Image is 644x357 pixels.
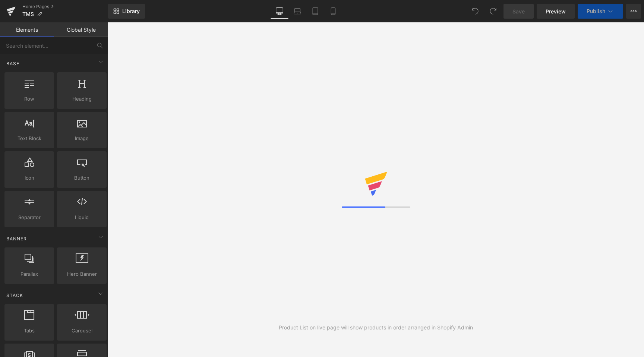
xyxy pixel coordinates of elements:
span: Tabs [7,327,52,335]
button: Undo [468,4,483,19]
a: Desktop [271,4,288,19]
span: Liquid [59,214,104,221]
span: Image [59,135,104,142]
a: Home Pages [22,4,108,10]
a: Global Style [54,22,108,37]
span: Row [7,95,52,103]
button: Publish [578,4,623,19]
span: Banner [6,235,28,242]
span: Heading [59,95,104,103]
span: Text Block [7,135,52,142]
a: Mobile [324,4,342,19]
span: Parallax [7,270,52,278]
a: New Library [108,4,145,19]
span: Carousel [59,327,104,335]
span: Save [512,7,525,15]
span: Base [6,60,20,67]
span: Stack [6,292,24,299]
span: Preview [546,7,566,15]
button: Redo [486,4,501,19]
span: Library [122,8,140,15]
span: Publish [587,8,605,14]
span: Separator [7,214,52,221]
a: Laptop [288,4,306,19]
a: Tablet [306,4,324,19]
button: More [626,4,641,19]
span: Hero Banner [59,270,104,278]
div: Product List on live page will show products in order arranged in Shopify Admin [279,323,473,332]
span: Button [59,174,104,182]
span: Icon [7,174,52,182]
a: Preview [537,4,575,19]
span: TMS [22,11,34,17]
